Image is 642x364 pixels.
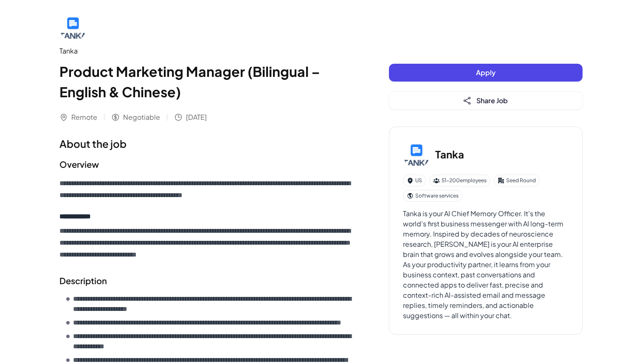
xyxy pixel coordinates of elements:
[403,141,430,168] img: Ta
[476,68,496,77] span: Apply
[123,112,160,122] span: Negotiable
[429,175,490,186] div: 51-200 employees
[403,190,462,202] div: Software services
[403,175,426,186] div: US
[71,112,97,122] span: Remote
[476,96,508,105] span: Share Job
[59,61,355,102] h1: Product Marketing Manager (Bilingual – English & Chinese)
[389,64,583,82] button: Apply
[59,14,87,41] img: Ta
[403,209,569,321] div: Tanka is your AI Chief Memory Officer. It's the world's first business messenger with AI long-ter...
[59,136,355,151] h1: About the job
[186,112,207,122] span: [DATE]
[435,147,464,162] h3: Tanka
[59,274,355,287] h2: Description
[494,175,540,186] div: Seed Round
[59,46,355,56] div: Tanka
[59,158,355,171] h2: Overview
[389,92,583,110] button: Share Job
